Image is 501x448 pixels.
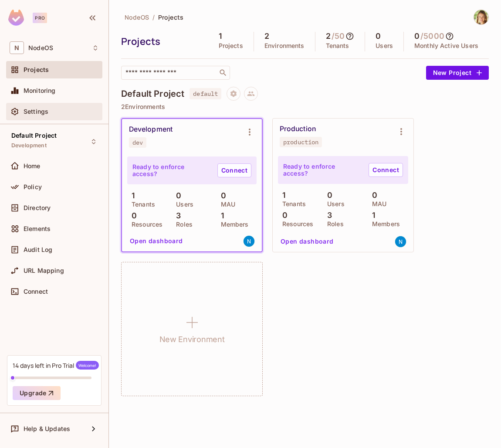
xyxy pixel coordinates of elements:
[368,221,400,227] p: Members
[278,211,288,220] p: 0
[24,87,56,94] span: Monitoring
[24,288,48,295] span: Connect
[13,361,99,370] div: 14 days left in Pro Trial
[24,425,70,432] span: Help & Updates
[10,41,24,54] span: N
[24,267,64,274] span: URL Mapping
[217,163,251,177] a: Connect
[132,139,143,146] div: dev
[323,200,345,207] p: Users
[241,123,258,141] button: Environment settings
[217,191,226,200] p: 0
[132,163,210,177] p: Ready to enforce access?
[8,10,24,26] img: SReyMgAAAABJRU5ErkJggg==
[414,32,420,41] h5: 0
[219,42,243,49] p: Projects
[24,163,41,170] span: Home
[326,42,349,49] p: Tenants
[217,211,224,220] p: 1
[13,386,61,400] button: Upgrade
[244,236,254,247] img: nodeostest@gmail.com
[393,123,410,140] button: Environment settings
[227,91,240,99] span: Project settings
[326,32,331,41] h5: 2
[127,201,155,208] p: Tenants
[280,125,316,133] div: Production
[24,66,49,73] span: Projects
[172,221,193,228] p: Roles
[323,211,332,220] p: 3
[172,191,181,200] p: 0
[24,246,52,253] span: Audit Log
[278,191,285,200] p: 1
[283,163,362,177] p: Ready to enforce access?
[172,211,181,220] p: 3
[126,234,186,248] button: Open dashboard
[369,163,403,177] a: Connect
[11,142,47,149] span: Development
[323,191,332,200] p: 0
[264,32,269,41] h5: 2
[129,125,173,134] div: Development
[33,13,47,23] div: Pro
[283,139,318,146] div: production
[24,108,48,115] span: Settings
[376,32,381,41] h5: 0
[127,221,162,228] p: Resources
[217,201,235,208] p: MAU
[376,42,393,49] p: Users
[121,103,489,110] p: 2 Environments
[323,221,344,227] p: Roles
[121,88,184,99] h4: Default Project
[24,183,42,190] span: Policy
[24,204,51,211] span: Directory
[127,211,137,220] p: 0
[426,66,489,80] button: New Project
[24,225,51,232] span: Elements
[127,191,135,200] p: 1
[190,88,221,99] span: default
[28,44,53,51] span: Workspace: NodeOS
[152,13,155,21] li: /
[11,132,57,139] span: Default Project
[278,221,313,227] p: Resources
[368,191,377,200] p: 0
[474,10,488,24] img: Natalia Edelson
[219,32,222,41] h5: 1
[172,201,193,208] p: Users
[332,32,345,41] h5: / 50
[159,333,225,346] h1: New Environment
[158,13,183,21] span: Projects
[264,42,305,49] p: Environments
[414,42,478,49] p: Monthly Active Users
[395,236,406,247] img: nodeostest@gmail.com
[76,361,99,370] span: Welcome!
[420,32,444,41] h5: / 5000
[277,234,337,248] button: Open dashboard
[368,200,386,207] p: MAU
[278,200,306,207] p: Tenants
[125,13,149,21] span: NodeOS
[217,221,249,228] p: Members
[121,35,204,48] div: Projects
[368,211,375,220] p: 1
